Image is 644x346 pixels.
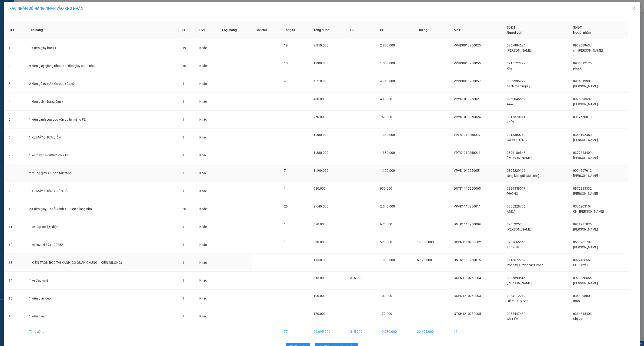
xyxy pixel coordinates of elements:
span: 670.000 [314,222,326,226]
span: [PERSON_NAME] [573,281,598,285]
span: 170.000 [314,312,326,316]
td: 1 KIỆN TRÒN BỌC TẢI XANH(CÓ QUẤN CHUNG 1 KIỆN NILONG) [25,254,179,272]
td: 15 [5,290,25,307]
span: 1 [182,297,184,300]
span: 0862396222 [507,79,525,83]
span: 0934013981 [573,79,592,83]
th: STT [5,21,25,39]
span: 930.000 [380,187,392,190]
td: Khác [196,307,218,325]
span: [PERSON_NAME] [573,138,598,142]
td: 1 xe may bks 28fm1-02911 [25,146,179,164]
td: 7 [5,146,25,164]
span: 0978850565 [573,276,592,280]
td: Tổng cộng [25,325,179,338]
span: 2.640.000 [380,204,395,208]
span: 1.380.000 [314,133,328,137]
th: CC [376,21,413,39]
td: 3 [5,75,25,93]
td: 315.000 [347,325,376,338]
span: 1.380.000 [380,133,395,137]
td: 20.195.000 [413,325,450,338]
span: 520.000 [314,240,326,244]
span: 10 [182,64,186,68]
span: bách thảo ngự y [507,84,530,88]
td: Khác [196,129,218,146]
td: Khác [196,93,218,111]
span: 1 [284,312,286,316]
td: 19.780.000 [376,325,413,338]
td: Khác [196,290,218,307]
span: [PERSON_NAME] [507,227,532,231]
span: 0336890646 [507,276,525,280]
td: Khác [196,164,218,182]
td: 11 [5,218,25,236]
span: 0767666646 [507,240,525,244]
span: 1 [284,258,286,262]
span: 1 [182,279,184,282]
span: AAA [507,102,513,106]
td: 1 XE MÁY CHƯA BIỂN [25,129,179,146]
span: Số ĐT [573,26,582,29]
td: 12 [5,236,25,254]
span: CÔ PHƯƠNG [507,138,527,142]
th: Tên hàng [25,21,179,39]
span: [PERSON_NAME] [573,156,598,160]
span: 26 [182,207,186,211]
td: Khác [196,200,218,218]
span: 1 [182,189,184,193]
span: 1.190.000 [314,169,328,172]
span: 0915522227 [507,61,525,65]
th: Loại hàng [218,21,252,39]
span: 1 [284,151,286,155]
span: 760.000 [380,115,392,119]
span: VPVD0810250025 [454,43,481,47]
span: [PERSON_NAME] [507,49,532,52]
span: 0935447482 [507,312,525,316]
span: 0876333332 [573,187,592,190]
span: Người nhận [573,31,591,34]
span: [PERSON_NAME] [573,227,598,231]
span: VPVD0910250055 [454,61,481,65]
th: CR [347,21,376,39]
span: CHỊ TUYẾT [573,263,589,267]
span: 1.050.000 [380,258,395,262]
button: Close [627,2,640,15]
span: 0865229166 [507,169,525,172]
td: Khác [196,218,218,236]
span: 1 [284,187,286,190]
span: tổng kho gối cách nhiệt [507,174,541,178]
span: 100.000 [380,294,392,298]
span: VPVD1010250024 [454,115,481,119]
span: 100.000 [314,294,326,298]
td: 1 kiện giấy [25,307,179,325]
span: Chị Vy [573,317,582,321]
span: 1.190.000 [380,169,395,172]
span: Khánh [507,66,516,70]
span: 0902689637 [573,43,592,47]
span: PHONG [507,192,518,195]
span: 0396186543 [507,151,525,155]
span: [PERSON_NAME] [573,102,598,106]
td: 13 [5,254,25,272]
span: 0334515403 [573,312,592,316]
span: [PERSON_NAME] [573,84,598,88]
span: 0962046562 [507,97,525,101]
span: 1 [284,276,286,280]
span: phước [573,66,583,70]
td: Khác [196,272,218,290]
span: 1 [284,240,286,244]
span: 2.640.000 [314,204,328,208]
td: 77 [280,325,310,338]
td: 20 kiện giấy + 5 tải xanh + 1 kiện nilong nhỏ [25,200,179,218]
span: 1 [284,115,286,119]
td: Khác [196,57,218,75]
span: 0905325308 [507,222,525,226]
td: Khác [196,75,218,93]
span: 430.000 [380,97,392,101]
td: 2 kiện gỗ to + 2 kiện bọc xốp nổ [25,75,179,93]
td: 1 kiện cánh của bọc xốp quấn màng FE [25,111,179,129]
th: SL [179,21,196,39]
span: DNTK1110250005 [454,187,481,190]
span: 1.050.000 [314,258,328,262]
